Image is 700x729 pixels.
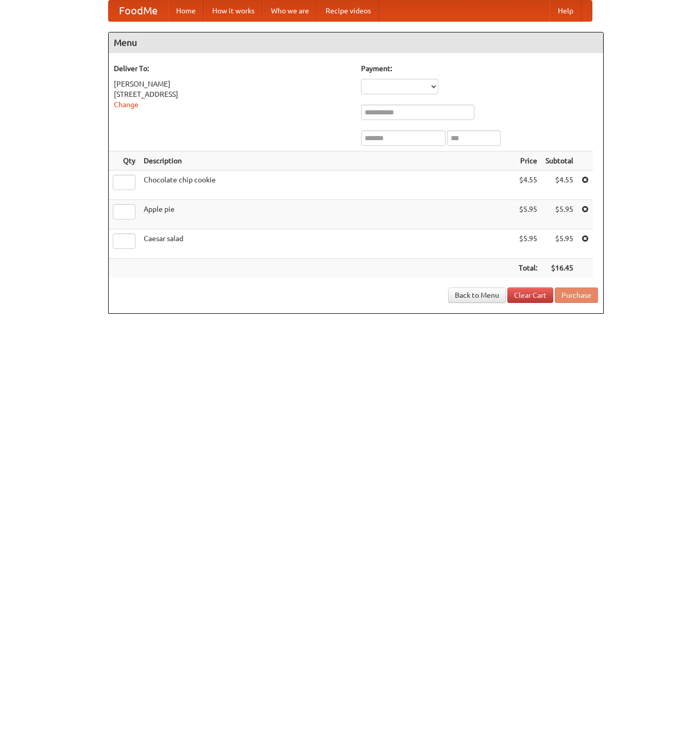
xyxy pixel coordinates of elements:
[541,229,577,259] td: $5.95
[541,171,577,200] td: $4.55
[109,1,168,21] a: FoodMe
[168,1,204,21] a: Home
[361,63,598,74] h5: Payment:
[541,151,577,171] th: Subtotal
[550,1,582,21] a: Help
[204,1,263,21] a: How it works
[263,1,317,21] a: Who we are
[109,32,603,53] h4: Menu
[140,200,515,229] td: Apple pie
[114,100,139,109] a: Change
[448,287,506,303] a: Back to Menu
[317,1,379,21] a: Recipe videos
[140,151,515,171] th: Description
[140,171,515,200] td: Chocolate chip cookie
[140,229,515,259] td: Caesar salad
[515,200,541,229] td: $5.95
[515,259,541,278] th: Total:
[555,287,598,303] button: Purchase
[114,79,351,89] div: [PERSON_NAME]
[109,151,140,171] th: Qty
[541,200,577,229] td: $5.95
[515,171,541,200] td: $4.55
[507,287,553,303] a: Clear Cart
[515,229,541,259] td: $5.95
[114,89,351,99] div: [STREET_ADDRESS]
[114,63,351,74] h5: Deliver To:
[515,151,541,171] th: Price
[541,259,577,278] th: $16.45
